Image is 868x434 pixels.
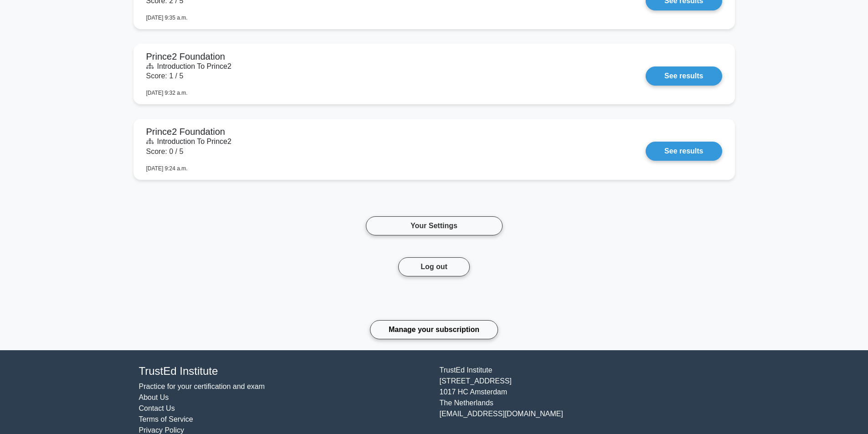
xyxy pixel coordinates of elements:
a: Practice for your certification and exam [139,383,265,390]
a: Terms of Service [139,415,193,423]
a: See results [646,142,722,161]
h4: TrustEd Institute [139,365,429,378]
button: Log out [398,257,470,276]
a: See results [646,66,722,86]
a: Contact Us [139,404,175,412]
a: Privacy Policy [139,426,185,434]
a: Manage your subscription [370,320,498,339]
a: Your Settings [366,216,503,235]
a: About Us [139,393,169,401]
